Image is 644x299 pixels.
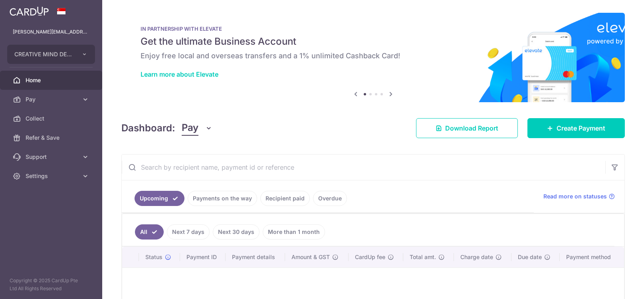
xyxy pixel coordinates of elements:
a: Payments on the way [188,191,257,206]
h4: Dashboard: [121,121,175,135]
th: Payment ID [180,247,226,267]
img: Renovation banner [121,13,625,102]
a: Download Report [416,118,518,138]
p: [PERSON_NAME][EMAIL_ADDRESS][DOMAIN_NAME] [13,28,89,36]
span: Support [26,153,78,161]
span: Download Report [445,123,498,133]
th: Payment details [226,247,285,267]
th: Payment method [560,247,624,267]
a: Next 7 days [167,224,210,240]
a: Recipient paid [260,191,310,206]
span: Charge date [460,253,493,261]
span: Due date [518,253,542,261]
span: Amount & GST [291,253,330,261]
h5: Get the ultimate Business Account [141,35,606,48]
span: Total amt. [410,253,436,261]
span: CREATIVE MIND DESIGN PTE. LTD. [14,50,73,58]
a: Read more on statuses [543,192,615,200]
span: Collect [26,115,78,123]
button: Pay [182,121,212,136]
img: CardUp [10,6,49,16]
span: Create Payment [557,123,605,133]
a: More than 1 month [263,224,325,240]
a: Overdue [313,191,347,206]
a: Learn more about Elevate [141,70,218,78]
span: CardUp fee [355,253,385,261]
a: All [135,224,164,240]
span: Read more on statuses [543,192,607,200]
span: Home [26,76,78,84]
a: Create Payment [527,118,625,138]
input: Search by recipient name, payment id or reference [122,154,605,180]
span: Pay [26,95,78,103]
a: Next 30 days [213,224,260,240]
span: Refer & Save [26,134,78,142]
span: Pay [182,121,198,136]
button: CREATIVE MIND DESIGN PTE. LTD. [7,45,95,64]
p: IN PARTNERSHIP WITH ELEVATE [141,26,606,32]
span: Settings [26,172,78,180]
span: Status [145,253,162,261]
a: Upcoming [135,191,184,206]
h6: Enjoy free local and overseas transfers and a 1% unlimited Cashback Card! [141,51,606,61]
